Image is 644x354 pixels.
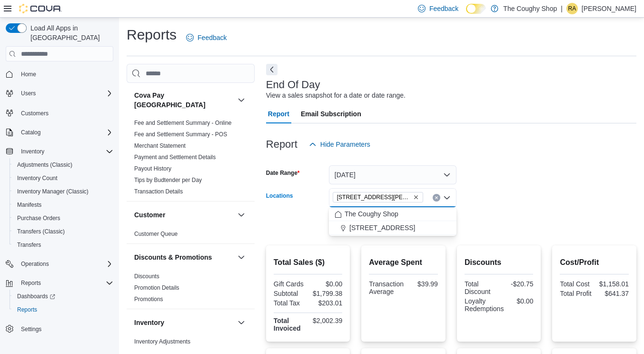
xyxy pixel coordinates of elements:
[10,290,117,303] a: Dashboards
[310,290,342,297] div: $1,799.38
[13,199,45,211] a: Manifests
[17,188,89,195] span: Inventory Manager (Classic)
[134,296,163,303] a: Promotions
[17,88,40,99] button: Users
[21,279,41,287] span: Reports
[17,277,113,289] span: Reports
[134,253,234,262] button: Discounts & Promotions
[266,79,320,91] h3: End Of Day
[274,257,343,268] h2: Total Sales ($)
[21,90,36,97] span: Users
[345,209,398,219] span: The Coughy Shop
[21,129,40,136] span: Catalog
[134,165,171,172] span: Payout History
[134,253,212,262] h3: Discounts & Promotions
[13,291,113,302] span: Dashboards
[17,306,37,314] span: Reports
[17,127,44,138] button: Catalog
[2,126,117,139] button: Catalog
[407,280,438,288] div: $39.99
[465,280,497,295] div: Total Discount
[465,297,504,313] div: Loyalty Redemptions
[13,172,113,184] span: Inventory Count
[10,212,117,225] button: Purchase Orders
[27,23,113,42] span: Load All Apps in [GEOGRAPHIC_DATA]
[413,194,419,200] button: Remove 4621 Albert Street from selection in this group
[17,174,58,182] span: Inventory Count
[13,212,113,224] span: Purchase Orders
[268,104,289,123] span: Report
[13,304,113,315] span: Reports
[465,257,534,268] h2: Discounts
[10,172,117,185] button: Inventory Count
[17,228,65,235] span: Transfers (Classic)
[134,295,163,303] span: Promotions
[236,317,247,328] button: Inventory
[266,139,297,150] h3: Report
[134,230,178,238] span: Customer Queue
[17,323,113,335] span: Settings
[13,304,41,315] a: Reports
[21,71,36,78] span: Home
[582,3,636,14] p: [PERSON_NAME]
[134,131,227,138] span: Fee and Settlement Summary - POS
[17,107,113,119] span: Customers
[369,280,404,295] div: Transaction Average
[274,299,306,307] div: Total Tax
[13,199,113,211] span: Manifests
[2,106,117,120] button: Customers
[17,241,41,249] span: Transfers
[561,3,563,14] p: |
[134,318,164,327] h3: Inventory
[443,194,451,202] button: Close list of options
[266,64,277,75] button: Next
[507,297,533,305] div: $0.00
[266,192,293,200] label: Locations
[134,142,186,149] a: Merchant Statement
[134,273,159,280] a: Discounts
[310,280,342,288] div: $0.00
[127,117,255,201] div: Cova Pay [GEOGRAPHIC_DATA]
[134,120,232,126] a: Fee and Settlement Summary - Online
[17,146,48,157] button: Inventory
[17,293,55,300] span: Dashboards
[134,188,183,195] a: Transaction Details
[134,153,216,161] span: Payment and Settlement Details
[13,239,113,251] span: Transfers
[10,198,117,212] button: Manifests
[17,68,113,80] span: Home
[274,280,306,288] div: Gift Cards
[596,290,629,297] div: $641.37
[198,33,227,42] span: Feedback
[134,142,186,150] span: Merchant Statement
[429,4,458,13] span: Feedback
[134,273,159,280] span: Discounts
[19,4,62,13] img: Cova
[21,110,49,117] span: Customers
[433,194,440,202] button: Clear input
[10,303,117,316] button: Reports
[566,3,578,14] div: Roberto Apodaca
[134,91,234,110] button: Cova Pay [GEOGRAPHIC_DATA]
[274,317,301,332] strong: Total Invoiced
[17,127,113,138] span: Catalog
[13,186,113,197] span: Inventory Manager (Classic)
[2,322,117,336] button: Settings
[320,140,370,149] span: Hide Parameters
[236,94,247,106] button: Cova Pay [GEOGRAPHIC_DATA]
[134,154,216,161] a: Payment and Settlement Details
[329,207,456,221] button: The Coughy Shop
[134,318,234,327] button: Inventory
[17,258,113,270] span: Operations
[2,276,117,290] button: Reports
[17,108,52,119] a: Customers
[329,221,456,235] button: [STREET_ADDRESS]
[266,169,300,177] label: Date Range
[17,201,41,209] span: Manifests
[333,192,423,202] span: 4621 Albert Street
[21,148,44,155] span: Inventory
[13,239,45,251] a: Transfers
[2,87,117,100] button: Users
